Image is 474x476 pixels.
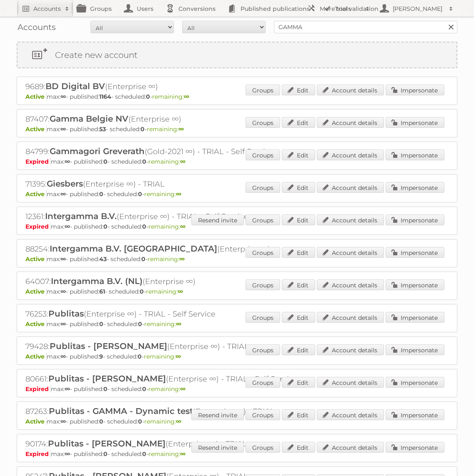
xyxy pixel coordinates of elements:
strong: ∞ [60,255,66,263]
a: Account details [317,377,384,388]
a: Account details [317,247,384,258]
h2: 71395: (Enterprise ∞) - TRIAL [25,179,317,189]
strong: 0 [99,418,103,425]
strong: ∞ [178,125,184,133]
strong: 0 [99,320,103,328]
span: Active [25,125,47,133]
p: max: - published: - scheduled: - [25,255,449,263]
a: Groups [246,182,280,193]
span: Active [25,320,47,328]
p: max: - published: - scheduled: - [25,223,449,230]
h2: 90174: (Enterprise ∞) - TRIAL [25,439,317,449]
span: Expired [25,158,51,165]
strong: ∞ [65,385,70,393]
a: Account details [317,182,384,193]
h2: [PERSON_NAME] [391,5,445,13]
strong: 0 [138,190,142,198]
h2: More tools [320,5,361,13]
strong: ∞ [176,353,181,360]
strong: ∞ [184,93,189,100]
span: Expired [25,385,51,393]
a: Edit [282,442,315,453]
strong: 0 [146,93,150,100]
a: Impersonate [386,279,444,290]
p: max: - published: - scheduled: - [25,125,449,133]
a: Edit [282,409,315,420]
strong: ∞ [60,353,66,360]
a: Impersonate [386,409,444,420]
strong: ∞ [60,320,66,328]
h2: 80661: (Enterprise ∞) - TRIAL - Self Service [25,374,317,384]
a: Edit [282,377,315,388]
a: Groups [246,150,280,160]
span: BD Digital BV [45,81,105,91]
a: Account details [317,85,384,95]
span: Active [25,353,47,360]
strong: 0 [103,385,108,393]
strong: 0 [99,190,103,198]
a: Edit [282,150,315,160]
a: Account details [317,344,384,355]
span: Active [25,288,47,295]
a: Impersonate [386,182,444,193]
strong: 0 [141,255,145,263]
a: Account details [317,442,384,453]
span: remaining: [144,353,181,360]
span: Gamma Belgie NV [50,114,128,124]
a: Edit [282,279,315,290]
strong: 0 [103,450,108,458]
span: remaining: [148,385,186,393]
a: Impersonate [386,85,444,95]
a: Resend invite [191,442,244,453]
a: Groups [246,442,280,453]
a: Impersonate [386,344,444,355]
a: Edit [282,117,315,128]
span: Intergamma B.V. [GEOGRAPHIC_DATA] [50,244,217,254]
span: remaining: [146,288,183,295]
span: Intergamma B.V. (NL) [51,276,143,286]
strong: 0 [142,450,146,458]
strong: ∞ [176,190,181,198]
a: Resend invite [191,214,244,225]
p: max: - published: - scheduled: - [25,93,449,100]
strong: 0 [138,418,142,425]
span: Publitas - GAMMA - Dynamic test [49,406,193,416]
a: Resend invite [191,409,244,420]
strong: ∞ [179,255,185,263]
a: Groups [246,377,280,388]
p: max: - published: - scheduled: - [25,158,449,165]
span: remaining: [148,223,186,230]
strong: 0 [142,158,146,165]
a: Groups [246,409,280,420]
strong: 43 [99,255,107,263]
span: Active [25,255,47,263]
span: remaining: [148,450,186,458]
a: Groups [246,279,280,290]
a: Edit [282,247,315,258]
strong: ∞ [60,93,66,100]
span: Publitas - [PERSON_NAME] [50,341,167,351]
h2: 64007: (Enterprise ∞) [25,276,317,287]
a: Account details [317,279,384,290]
h2: 76253: (Enterprise ∞) - TRIAL - Self Service [25,309,317,319]
strong: ∞ [65,450,70,458]
a: Groups [246,85,280,95]
strong: ∞ [180,450,186,458]
strong: 0 [138,320,142,328]
p: max: - published: - scheduled: - [25,288,449,295]
h2: 79428: (Enterprise ∞) - TRIAL [25,341,317,352]
span: Gammagori Greverath [50,146,145,156]
span: remaining: [148,255,185,263]
a: Edit [282,312,315,323]
strong: 0 [138,353,142,360]
strong: ∞ [65,158,70,165]
strong: 0 [103,158,108,165]
a: Groups [246,312,280,323]
p: max: - published: - scheduled: - [25,385,449,393]
a: Impersonate [386,150,444,160]
strong: 9 [99,353,103,360]
h2: 87263: (Enterprise ∞) - TRIAL [25,406,317,417]
a: Edit [282,85,315,95]
span: remaining: [144,320,181,328]
strong: 0 [142,385,146,393]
